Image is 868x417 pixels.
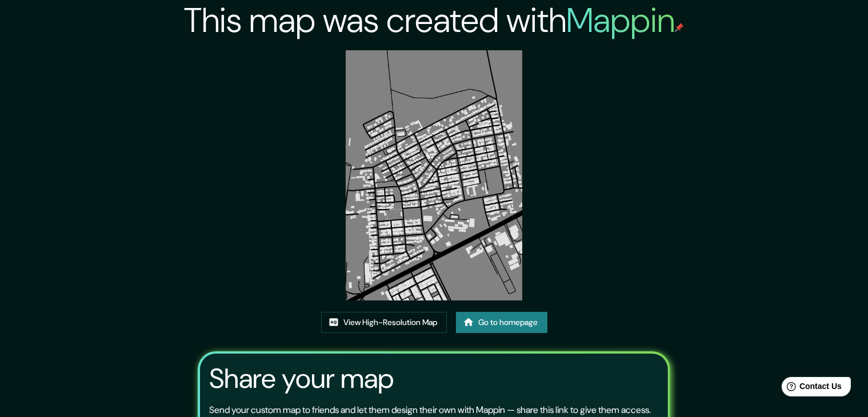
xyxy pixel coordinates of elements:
[209,363,394,395] h3: Share your map
[456,312,547,333] a: Go to homepage
[209,403,651,417] p: Send your custom map to friends and let them design their own with Mappin — share this link to gi...
[766,372,855,404] iframe: Help widget launcher
[675,23,684,32] img: mappin-pin
[346,50,523,300] img: created-map
[321,312,447,333] a: View High-Resolution Map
